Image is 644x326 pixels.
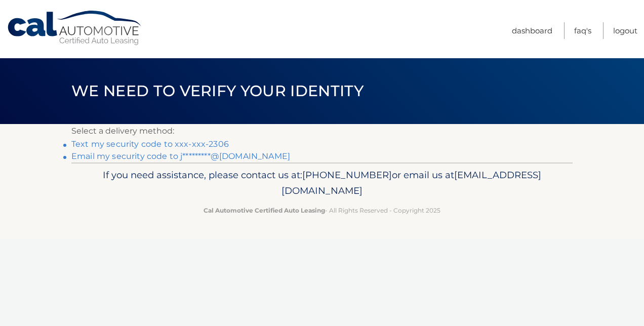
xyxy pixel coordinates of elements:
span: [PHONE_NUMBER] [302,169,392,181]
a: Cal Automotive [7,10,143,46]
a: FAQ's [574,22,591,39]
a: Logout [613,22,637,39]
a: Text my security code to xxx-xxx-2306 [71,139,229,149]
strong: Cal Automotive Certified Auto Leasing [204,207,325,214]
a: Dashboard [512,22,552,39]
p: If you need assistance, please contact us at: or email us at [78,167,566,199]
span: We need to verify your identity [71,81,364,100]
a: Email my security code to j*********@[DOMAIN_NAME] [71,151,290,161]
p: Select a delivery method: [71,124,573,138]
p: - All Rights Reserved - Copyright 2025 [78,205,566,216]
